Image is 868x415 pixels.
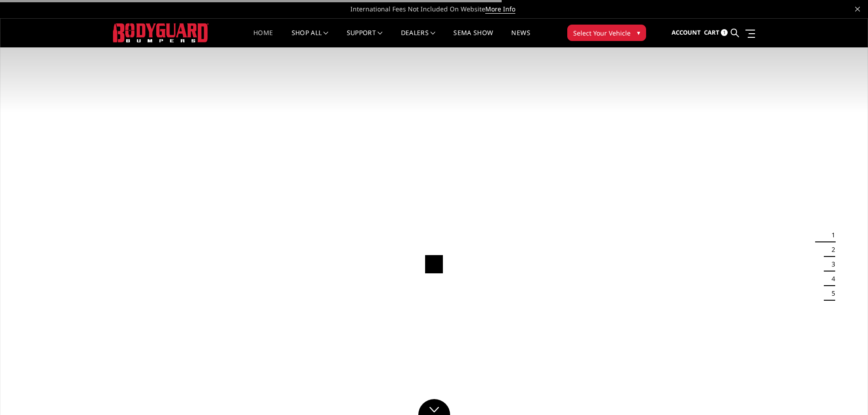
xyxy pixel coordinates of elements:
span: Cart [704,28,719,36]
a: SEMA Show [453,30,493,47]
a: More Info [485,5,515,14]
button: Select Your Vehicle [567,25,646,41]
a: Support [347,30,383,47]
a: Account [672,20,701,45]
a: Dealers [401,30,436,47]
a: Home [253,30,273,47]
a: Cart 1 [704,20,728,45]
button: 3 of 5 [826,257,835,272]
span: 1 [721,29,728,36]
button: 2 of 5 [826,242,835,257]
a: shop all [292,30,329,47]
span: ▾ [637,28,640,37]
span: Account [672,28,701,36]
button: 1 of 5 [826,228,835,242]
a: News [511,30,530,47]
img: BODYGUARD BUMPERS [113,23,209,42]
span: Select Your Vehicle [573,28,631,38]
a: Click to Down [418,399,450,415]
button: 4 of 5 [826,272,835,286]
button: 5 of 5 [826,286,835,301]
